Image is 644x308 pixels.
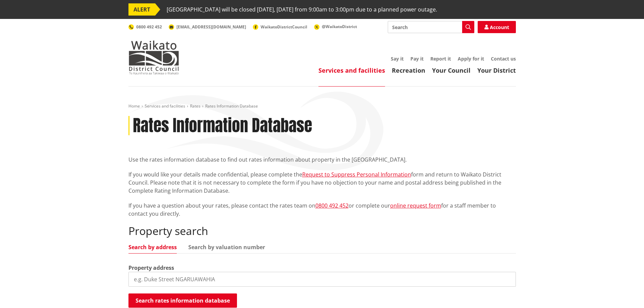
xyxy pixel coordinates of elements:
label: Property address [128,264,174,272]
span: @WaikatoDistrict [322,24,357,29]
a: @WaikatoDistrict [314,24,357,29]
span: 0800 492 452 [136,24,162,30]
button: Search rates information database [128,293,237,308]
a: Search by valuation number [188,244,265,250]
a: Contact us [491,55,516,62]
span: [GEOGRAPHIC_DATA] will be closed [DATE], [DATE] from 9:00am to 3:00pm due to a planned power outage. [167,3,437,16]
h1: Rates Information Database [133,116,312,136]
p: Use the rates information database to find out rates information about property in the [GEOGRAPHI... [128,156,516,164]
a: Search by address [128,244,177,250]
span: WaikatoDistrictCouncil [261,24,307,30]
a: Your District [477,66,516,74]
span: Rates Information Database [205,103,258,109]
a: WaikatoDistrictCouncil [253,24,307,30]
a: [EMAIL_ADDRESS][DOMAIN_NAME] [169,24,246,30]
a: Your Council [432,66,471,74]
input: Search input [388,21,474,33]
nav: breadcrumb [128,103,516,109]
a: Recreation [392,66,425,74]
h2: Property search [128,224,516,237]
a: Account [478,21,516,33]
p: If you would like your details made confidential, please complete the form and return to Waikato ... [128,170,516,195]
img: Waikato District Council - Te Kaunihera aa Takiwaa o Waikato [128,41,179,74]
a: 0800 492 452 [315,202,349,209]
a: Report it [430,55,451,62]
span: ALERT [128,3,155,16]
a: Apply for it [458,55,484,62]
a: Pay it [410,55,424,62]
a: Services and facilities [318,66,385,74]
a: Request to Suppress Personal Information [302,171,411,178]
p: If you have a question about your rates, please contact the rates team on or complete our for a s... [128,202,516,218]
a: 0800 492 452 [128,24,162,30]
a: Say it [391,55,404,62]
a: Services and facilities [145,103,185,109]
a: Home [128,103,140,109]
a: Rates [190,103,200,109]
a: online request form [390,202,441,209]
span: [EMAIL_ADDRESS][DOMAIN_NAME] [176,24,246,30]
input: e.g. Duke Street NGARUAWAHIA [128,272,516,287]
